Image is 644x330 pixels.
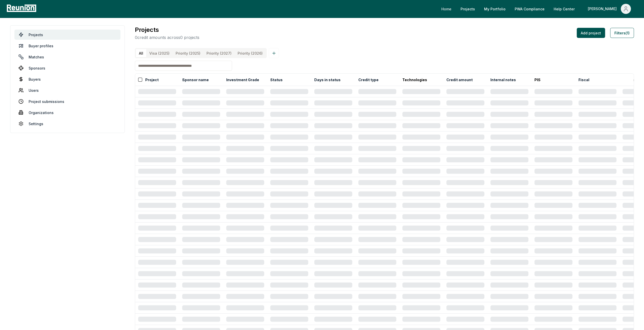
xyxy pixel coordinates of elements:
button: Credit amount [445,75,474,85]
a: Help Center [550,4,579,14]
a: Sponsors [14,63,120,73]
h3: Projects [135,25,199,34]
div: [PERSON_NAME] [588,4,619,14]
a: Settings [14,119,120,129]
button: Status [269,75,284,85]
a: Buyers [14,74,120,84]
button: Priority (2026) [235,49,266,57]
nav: Main [437,4,639,14]
a: Projects [14,30,120,40]
a: PWA Compliance [511,4,549,14]
button: Visa (2025) [146,49,173,57]
a: Home [437,4,455,14]
button: Investment Grade [225,75,260,85]
a: My Portfolio [480,4,510,14]
a: Organizations [14,107,120,118]
a: Buyer profiles [14,41,120,51]
a: Project submissions [14,96,120,106]
button: Priority (2027) [203,49,235,57]
button: Add project [577,28,605,38]
button: Days in status [313,75,342,85]
a: Matches [14,52,120,62]
button: Internal notes [489,75,517,85]
button: Credit type [357,75,380,85]
p: 0 credit amounts across 0 projects [135,34,199,40]
button: Sponsor name [181,75,210,85]
button: Priority (2025) [173,49,203,57]
a: Users [14,85,120,95]
button: Fiscal year [577,75,599,85]
button: Project [144,75,160,85]
a: Projects [456,4,479,14]
button: All [136,49,146,57]
button: [PERSON_NAME] [584,4,635,14]
button: Filters(1) [610,28,634,38]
